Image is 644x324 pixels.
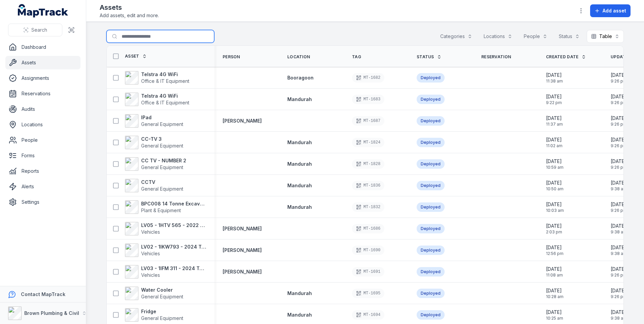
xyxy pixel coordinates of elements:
span: 9:26 pm [611,100,627,105]
a: LV03 - 1IFM 311 - 2024 Toyota Hilux RogueVehicles [125,265,206,279]
span: [DATE] [546,287,563,294]
span: Mandurah [287,183,312,188]
a: [PERSON_NAME] [223,247,262,254]
div: MT-1694 [352,310,384,320]
div: Deployed [417,310,445,320]
strong: LV05 - 1HTV 565 - 2022 Mitsubishi Triton [141,222,206,229]
div: MT-1683 [352,95,384,104]
strong: Telstra 4G WiFi [141,93,189,99]
span: General Equipment [141,143,183,149]
span: [DATE] [611,287,627,294]
span: Office & IT Equipment [141,100,189,105]
time: 22/07/2025, 9:38:59 am [611,223,627,235]
div: Deployed [417,202,445,212]
span: General Equipment [141,294,183,299]
a: Assets [5,56,80,69]
span: [DATE] [546,266,563,272]
span: General Equipment [141,164,183,170]
span: Updated Date [611,54,644,60]
button: Locations [479,30,517,43]
span: Plant & Equipment [141,207,181,213]
time: 21/07/2025, 9:26:02 pm [611,266,627,278]
span: [DATE] [546,136,562,143]
span: General Equipment [141,121,183,127]
span: [DATE] [611,115,627,122]
button: Table [587,30,624,43]
div: Deployed [417,116,445,126]
span: [DATE] [546,309,563,316]
strong: [PERSON_NAME] [223,225,262,232]
span: 11:37 am [546,122,563,127]
button: Categories [436,30,477,43]
time: 21/07/2025, 9:26:02 pm [611,93,627,105]
a: [PERSON_NAME] [223,118,262,124]
a: Reservations [5,87,80,100]
a: Telstra 4G WiFiOffice & IT Equipment [125,71,189,85]
time: 04/06/2025, 9:22:55 pm [546,93,562,105]
a: LV02 - 1IKW793 - 2024 Toyota [PERSON_NAME] KakaduVehicles [125,244,206,257]
strong: Brown Plumbing & Civil [24,310,79,316]
span: [DATE] [546,223,562,229]
time: 08/05/2025, 10:50:49 am [546,180,563,192]
time: 08/05/2025, 11:02:37 am [546,136,562,149]
span: [DATE] [546,201,564,208]
span: [DATE] [611,266,627,272]
span: 2:03 pm [546,229,562,235]
a: Water CoolerGeneral Equipment [125,287,183,300]
div: Deployed [417,224,445,233]
time: 24/04/2025, 10:03:05 am [546,201,564,213]
time: 04/06/2025, 11:37:27 am [546,115,563,127]
div: MT-1687 [352,116,384,126]
strong: Fridge [141,308,183,315]
time: 17/04/2025, 12:56:01 pm [546,244,563,256]
time: 21/07/2025, 9:26:02 pm [611,72,627,84]
span: [DATE] [546,93,562,100]
div: Deployed [417,267,445,277]
span: Vehicles [141,251,160,256]
strong: Water Cooler [141,287,183,293]
a: BPC008 14 Tonne ExcavatorPlant & Equipment [125,200,206,214]
strong: LV02 - 1IKW793 - 2024 Toyota [PERSON_NAME] Kakadu [141,244,206,250]
span: 11:02 am [546,143,562,149]
time: 17/04/2025, 11:08:22 am [546,266,563,278]
span: Person [223,54,240,60]
span: [DATE] [611,72,627,78]
span: Add assets, edit and more. [100,12,159,19]
div: Deployed [417,246,445,255]
span: 10:59 am [546,165,563,170]
span: [DATE] [611,136,627,143]
button: People [519,30,552,43]
a: [PERSON_NAME] [223,268,262,275]
time: 05/06/2025, 11:38:08 am [546,72,563,84]
span: [DATE] [546,158,563,165]
strong: LV03 - 1IFM 311 - 2024 Toyota Hilux Rogue [141,265,206,272]
div: Deployed [417,95,445,104]
div: Deployed [417,289,445,298]
span: Asset [125,54,139,59]
div: MT-1686 [352,224,384,233]
time: 08/04/2025, 10:28:55 am [546,287,563,299]
span: [DATE] [546,244,563,251]
a: Dashboard [5,40,80,54]
a: CC-TV 3General Equipment [125,136,183,149]
div: Deployed [417,181,445,190]
span: Vehicles [141,272,160,278]
span: 9:26 pm [611,143,627,149]
a: Telstra 4G WiFiOffice & IT Equipment [125,93,189,106]
a: LV05 - 1HTV 565 - 2022 Mitsubishi TritonVehicles [125,222,206,235]
a: CC TV - NUMBER 2General Equipment [125,157,186,171]
span: [DATE] [611,93,627,100]
a: People [5,133,80,147]
time: 21/07/2025, 9:26:02 pm [611,201,627,213]
span: 11:38 am [546,78,563,84]
time: 21/07/2025, 9:26:02 pm [611,136,627,149]
time: 08/04/2025, 10:25:57 am [546,309,563,321]
span: 12:56 pm [546,251,563,256]
span: Mandurah [287,204,312,210]
span: Mandurah [287,290,312,296]
a: Audits [5,102,80,116]
span: 9:22 pm [546,100,562,105]
div: MT-1836 [352,181,384,190]
span: Booragoon [287,75,314,80]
